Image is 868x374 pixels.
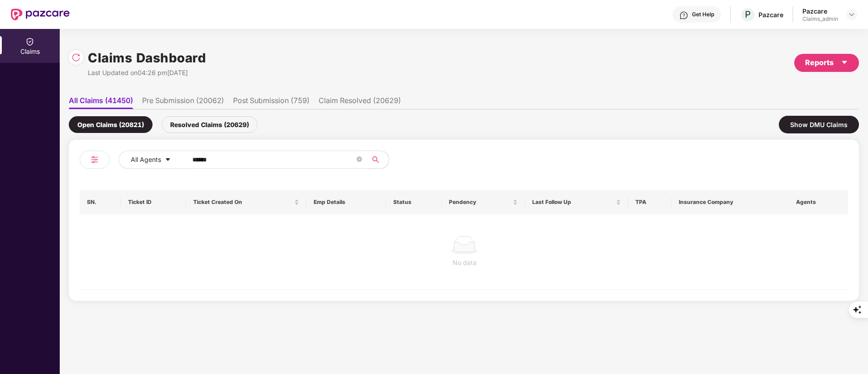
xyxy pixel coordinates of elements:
span: Pendency [449,199,511,206]
span: P [745,9,751,20]
img: New Pazcare Logo [11,9,70,20]
span: close-circle [357,156,362,164]
div: Get Help [692,11,714,18]
img: svg+xml;base64,PHN2ZyBpZD0iRHJvcGRvd24tMzJ4MzIiIHhtbG5zPSJodHRwOi8vd3d3LnczLm9yZy8yMDAwL3N2ZyIgd2... [848,11,855,18]
th: Agents [789,190,848,214]
span: Last Follow Up [532,199,614,206]
span: Ticket Created On [193,199,292,206]
th: Pendency [442,190,525,214]
div: Pazcare [802,7,838,15]
div: Pazcare [758,10,783,19]
span: close-circle [357,156,362,162]
img: svg+xml;base64,PHN2ZyBpZD0iQ2xhaW0iIHhtbG5zPSJodHRwOi8vd3d3LnczLm9yZy8yMDAwL3N2ZyIgd2lkdGg9IjIwIi... [25,37,34,46]
img: svg+xml;base64,PHN2ZyBpZD0iSGVscC0zMngzMiIgeG1sbnM9Imh0dHA6Ly93d3cudzMub3JnLzIwMDAvc3ZnIiB3aWR0aD... [679,11,688,20]
th: Last Follow Up [525,190,628,214]
div: Claims_admin [802,15,838,23]
th: Ticket Created On [186,190,306,214]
